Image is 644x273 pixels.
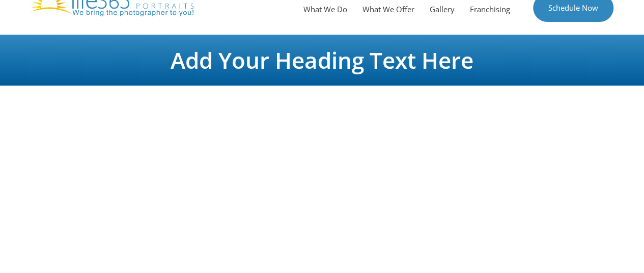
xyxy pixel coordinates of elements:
h1: Add Your Heading Text Here [37,49,607,71]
